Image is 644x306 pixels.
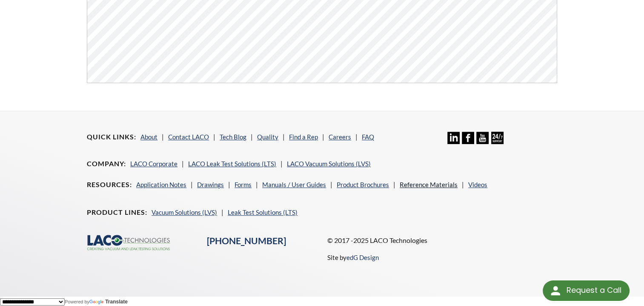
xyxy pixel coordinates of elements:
[168,133,209,141] a: Contact LACO
[140,133,157,141] a: About
[220,133,246,141] a: Tech Blog
[400,181,458,188] a: Reference Materials
[87,159,126,168] h4: Company
[87,133,136,141] h4: Quick Links
[87,208,147,217] h4: Product Lines
[152,208,217,216] a: Vacuum Solutions (LVS)
[136,181,186,188] a: Application Notes
[89,300,105,305] img: Google Translate
[289,133,318,141] a: Find a Rep
[87,180,132,189] h4: Resources
[362,133,374,141] a: FAQ
[491,132,504,144] img: 24/7 Support Icon
[228,208,298,216] a: Leak Test Solutions (LTS)
[566,280,621,300] div: Request a Call
[197,181,224,188] a: Drawings
[262,181,326,188] a: Manuals / User Guides
[549,284,562,297] img: round button
[188,160,276,167] a: LACO Leak Test Solutions (LTS)
[287,160,371,167] a: LACO Vacuum Solutions (LVS)
[89,299,128,305] a: Translate
[130,160,177,167] a: LACO Corporate
[327,252,378,263] p: Site by
[337,181,389,188] a: Product Brochures
[346,254,378,261] a: edG Design
[257,133,278,141] a: Quality
[543,280,630,301] div: Request a Call
[468,181,487,188] a: Videos
[329,133,351,141] a: Careers
[207,235,286,246] a: [PHONE_NUMBER]
[491,138,504,145] a: 24/7 Support
[235,181,252,188] a: Forms
[327,235,557,246] p: © 2017 -2025 LACO Technologies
